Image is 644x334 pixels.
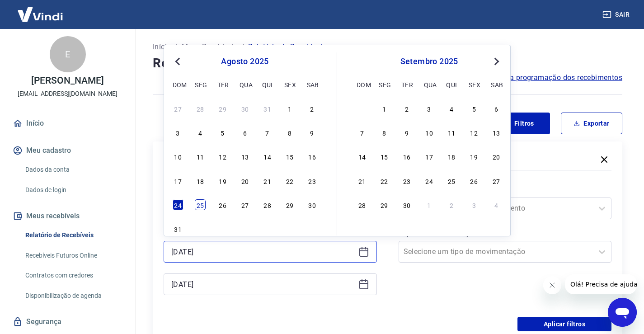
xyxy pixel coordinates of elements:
[284,127,295,138] div: Choose sexta-feira, 8 de agosto de 2025
[262,151,273,162] div: Choose quinta-feira, 14 de agosto de 2025
[172,56,183,67] button: Previous Month
[22,226,124,245] a: Relatório de Recebíveis
[357,151,367,162] div: Choose domingo, 14 de setembro de 2025
[217,151,228,162] div: Choose terça-feira, 12 de agosto de 2025
[262,223,273,234] div: Choose quinta-feira, 4 de setembro de 2025
[182,42,238,52] a: Meus Recebíveis
[262,175,273,186] div: Choose quinta-feira, 21 de agosto de 2025
[22,160,124,179] a: Dados da conta
[307,79,318,90] div: sab
[240,175,250,186] div: Choose quarta-feira, 20 de agosto de 2025
[173,103,183,114] div: Choose domingo, 27 de julho de 2025
[217,223,228,234] div: Choose terça-feira, 2 de setembro de 2025
[491,56,502,67] button: Next Month
[565,274,637,294] iframe: Mensagem da empresa
[469,199,479,210] div: Choose sexta-feira, 3 de outubro de 2025
[424,79,435,90] div: qua
[11,113,124,133] a: Início
[217,103,228,114] div: Choose terça-feira, 29 de julho de 2025
[517,317,611,331] button: Aplicar filtros
[195,199,206,210] div: Choose segunda-feira, 25 de agosto de 2025
[173,79,183,90] div: dom
[11,0,70,28] img: Vindi
[355,102,503,211] div: month 2025-09
[469,151,479,162] div: Choose sexta-feira, 19 de setembro de 2025
[355,56,503,67] div: setembro 2025
[401,127,412,138] div: Choose terça-feira, 9 de setembro de 2025
[195,103,206,114] div: Choose segunda-feira, 28 de julho de 2025
[22,287,124,305] a: Disponibilização de agenda
[357,199,367,210] div: Choose domingo, 28 de setembro de 2025
[424,127,435,138] div: Choose quarta-feira, 10 de setembro de 2025
[446,79,457,90] div: qui
[240,79,250,90] div: qua
[195,151,206,162] div: Choose segunda-feira, 11 de agosto de 2025
[357,103,367,114] div: Choose domingo, 31 de agosto de 2025
[284,175,295,186] div: Choose sexta-feira, 22 de agosto de 2025
[262,127,273,138] div: Choose quinta-feira, 7 de agosto de 2025
[436,72,622,83] a: Saiba como funciona a programação dos recebimentos
[561,113,622,134] button: Exportar
[217,79,228,90] div: ter
[22,246,124,265] a: Recebíveis Futuros Online
[446,127,457,138] div: Choose quinta-feira, 11 de setembro de 2025
[357,175,367,186] div: Choose domingo, 21 de setembro de 2025
[241,42,244,52] p: /
[379,199,390,210] div: Choose segunda-feira, 29 de setembro de 2025
[284,103,295,114] div: Choose sexta-feira, 1 de agosto de 2025
[601,6,633,23] button: Sair
[608,298,637,327] iframe: Botão para abrir a janela de mensagens
[307,103,318,114] div: Choose sábado, 2 de agosto de 2025
[11,206,124,226] button: Meus recebíveis
[195,223,206,234] div: Choose segunda-feira, 1 de setembro de 2025
[240,103,250,114] div: Choose quarta-feira, 30 de julho de 2025
[240,151,250,162] div: Choose quarta-feira, 13 de agosto de 2025
[401,199,412,210] div: Choose terça-feira, 30 de setembro de 2025
[469,127,479,138] div: Choose sexta-feira, 12 de setembro de 2025
[217,175,228,186] div: Choose terça-feira, 19 de agosto de 2025
[446,103,457,114] div: Choose quinta-feira, 4 de setembro de 2025
[262,199,273,210] div: Choose quinta-feira, 28 de agosto de 2025
[424,175,435,186] div: Choose quarta-feira, 24 de setembro de 2025
[50,36,86,72] div: E
[171,56,319,67] div: agosto 2025
[491,151,502,162] div: Choose sábado, 20 de setembro de 2025
[491,127,502,138] div: Choose sábado, 13 de setembro de 2025
[284,223,295,234] div: Choose sexta-feira, 5 de setembro de 2025
[401,151,412,162] div: Choose terça-feira, 16 de setembro de 2025
[174,42,178,52] p: /
[171,102,319,235] div: month 2025-08
[195,175,206,186] div: Choose segunda-feira, 18 de agosto de 2025
[307,127,318,138] div: Choose sábado, 9 de agosto de 2025
[262,103,273,114] div: Choose quinta-feira, 31 de julho de 2025
[284,199,295,210] div: Choose sexta-feira, 29 de agosto de 2025
[22,266,124,285] a: Contratos com credores
[307,199,318,210] div: Choose sábado, 30 de agosto de 2025
[171,245,355,259] input: Data inicial
[284,151,295,162] div: Choose sexta-feira, 15 de agosto de 2025
[401,175,412,186] div: Choose terça-feira, 23 de setembro de 2025
[217,127,228,138] div: Choose terça-feira, 5 de agosto de 2025
[18,89,118,99] p: [EMAIL_ADDRESS][DOMAIN_NAME]
[240,127,250,138] div: Choose quarta-feira, 6 de agosto de 2025
[153,42,171,52] a: Início
[195,127,206,138] div: Choose segunda-feira, 4 de agosto de 2025
[379,175,390,186] div: Choose segunda-feira, 22 de setembro de 2025
[31,76,103,85] p: [PERSON_NAME]
[469,79,479,90] div: sex
[11,141,124,160] button: Meu cadastro
[173,151,183,162] div: Choose domingo, 10 de agosto de 2025
[379,103,390,114] div: Choose segunda-feira, 1 de setembro de 2025
[446,151,457,162] div: Choose quinta-feira, 18 de setembro de 2025
[173,127,183,138] div: Choose domingo, 3 de agosto de 2025
[357,127,367,138] div: Choose domingo, 7 de setembro de 2025
[240,223,250,234] div: Choose quarta-feira, 3 de setembro de 2025
[491,175,502,186] div: Choose sábado, 27 de setembro de 2025
[262,79,273,90] div: qui
[446,175,457,186] div: Choose quinta-feira, 25 de setembro de 2025
[307,151,318,162] div: Choose sábado, 16 de agosto de 2025
[469,103,479,114] div: Choose sexta-feira, 5 de setembro de 2025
